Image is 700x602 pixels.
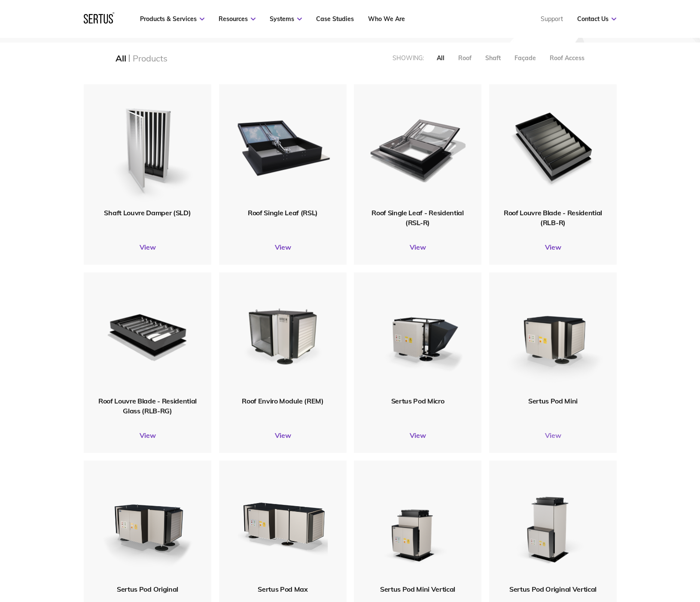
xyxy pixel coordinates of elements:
span: Shaft Louvre Damper (SLD) [104,208,191,217]
span: Roof Louvre Blade - Residential (RLB-R) [504,208,602,226]
span: Sertus Pod Micro [391,397,444,405]
span: Roof Enviro Module (REM) [242,397,323,405]
a: Case Studies [316,15,354,23]
span: Sertus Pod Mini Vertical [380,585,455,593]
div: Roof Access [550,54,584,62]
span: Roof Single Leaf - Residential (RSL-R) [371,208,463,226]
span: Sertus Pod Max [258,585,308,593]
span: Roof Louvre Blade - Residential Glass (RLB-RG) [98,397,197,415]
a: Who We Are [368,15,405,23]
a: View [84,431,211,440]
span: Sertus Pod Original Vertical [509,585,597,593]
span: Sertus Pod Mini [528,397,578,405]
a: View [489,243,617,251]
a: Support [541,15,563,23]
a: Systems [270,15,302,23]
a: View [354,243,481,251]
div: All [437,54,444,62]
div: All [116,53,126,64]
div: Roof [458,54,472,62]
a: View [219,243,347,251]
a: View [84,243,211,251]
a: Products & Services [140,15,204,23]
a: View [219,431,347,440]
iframe: Chat Widget [545,502,700,602]
span: Sertus Pod Original [117,585,178,593]
div: Showing: [393,54,424,62]
div: Products [133,53,167,64]
div: Façade [514,54,536,62]
div: Shaft [485,54,501,62]
a: Resources [219,15,256,23]
a: View [354,431,481,440]
a: Contact Us [577,15,616,23]
span: Roof Single Leaf (RSL) [248,208,318,217]
a: View [489,431,617,440]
